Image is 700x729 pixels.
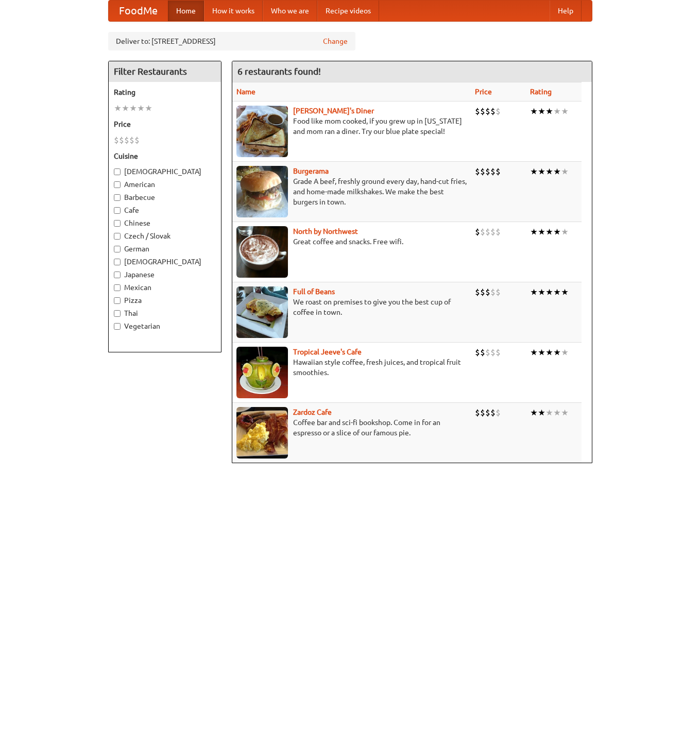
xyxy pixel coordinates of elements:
[108,32,355,50] div: Deliver to: [STREET_ADDRESS]
[293,408,332,416] a: Zardoz Cafe
[114,103,122,114] li: ★
[475,88,492,96] a: Price
[114,205,216,215] label: Cafe
[114,282,216,293] label: Mexican
[114,179,216,190] label: American
[490,106,496,117] li: $
[137,103,145,114] li: ★
[561,106,569,117] li: ★
[475,286,480,298] li: $
[553,286,561,298] li: ★
[114,246,121,252] input: German
[114,244,216,254] label: German
[236,236,467,247] p: Great coffee and snacks. Free wifi.
[480,347,485,358] li: $
[114,269,216,280] label: Japanese
[485,407,490,418] li: $
[553,166,561,177] li: ★
[496,286,501,298] li: $
[204,1,263,21] a: How it works
[293,348,362,356] b: Tropical Jeeve's Cafe
[114,297,121,304] input: Pizza
[124,134,129,146] li: $
[490,166,496,177] li: $
[236,407,288,459] img: zardoz.jpg
[236,106,288,157] img: sallys.jpg
[114,218,216,228] label: Chinese
[293,167,329,175] a: Burgerama
[485,106,490,117] li: $
[236,116,467,137] p: Food like mom cooked, if you grew up in [US_STATE] and mom ran a diner. Try our blue plate special!
[530,286,538,298] li: ★
[538,347,545,358] li: ★
[475,106,480,117] li: $
[561,166,569,177] li: ★
[134,134,140,146] li: $
[109,61,221,82] h4: Filter Restaurants
[119,134,124,146] li: $
[114,181,121,188] input: American
[114,323,121,330] input: Vegetarian
[114,192,216,202] label: Barbecue
[236,226,288,278] img: north.jpg
[236,417,467,438] p: Coffee bar and sci-fi bookshop. Come in for an espresso or a slice of our famous pie.
[545,286,553,298] li: ★
[538,407,545,418] li: ★
[496,226,501,238] li: $
[496,347,501,358] li: $
[236,357,467,378] p: Hawaiian style coffee, fresh juices, and tropical fruit smoothies.
[530,407,538,418] li: ★
[114,168,121,175] input: [DEMOGRAPHIC_DATA]
[114,166,216,177] label: [DEMOGRAPHIC_DATA]
[293,107,374,115] a: [PERSON_NAME]'s Diner
[561,407,569,418] li: ★
[109,1,168,21] a: FoodMe
[114,272,121,278] input: Japanese
[553,407,561,418] li: ★
[114,310,121,317] input: Thai
[237,66,321,76] ng-pluralize: 6 restaurants found!
[490,286,496,298] li: $
[496,166,501,177] li: $
[490,347,496,358] li: $
[114,308,216,318] label: Thai
[475,166,480,177] li: $
[293,287,335,296] a: Full of Beans
[114,284,121,291] input: Mexican
[553,347,561,358] li: ★
[480,166,485,177] li: $
[545,226,553,238] li: ★
[122,103,129,114] li: ★
[553,226,561,238] li: ★
[475,226,480,238] li: $
[293,227,358,235] b: North by Northwest
[114,134,119,146] li: $
[545,166,553,177] li: ★
[545,407,553,418] li: ★
[530,88,552,96] a: Rating
[538,286,545,298] li: ★
[236,297,467,317] p: We roast on premises to give you the best cup of coffee in town.
[485,226,490,238] li: $
[561,226,569,238] li: ★
[323,36,348,46] a: Change
[114,207,121,214] input: Cafe
[538,106,545,117] li: ★
[114,295,216,306] label: Pizza
[480,226,485,238] li: $
[485,286,490,298] li: $
[530,226,538,238] li: ★
[236,286,288,338] img: beans.jpg
[530,347,538,358] li: ★
[480,106,485,117] li: $
[145,103,152,114] li: ★
[490,407,496,418] li: $
[475,347,480,358] li: $
[480,407,485,418] li: $
[114,321,216,331] label: Vegetarian
[496,407,501,418] li: $
[545,106,553,117] li: ★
